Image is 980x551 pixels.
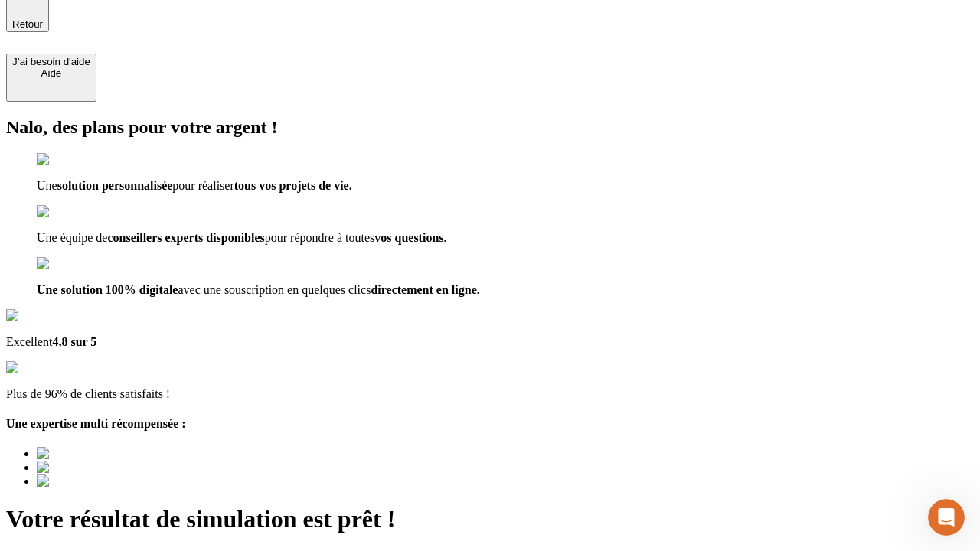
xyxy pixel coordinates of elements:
[234,179,352,192] span: tous vos projets de vie.
[371,283,479,296] span: directement en ligne.
[37,283,178,296] span: Une solution 100% digitale
[6,505,974,533] h1: Votre résultat de simulation est prêt !
[37,179,57,192] span: Une
[6,361,82,375] img: reviews stars
[6,417,974,431] h4: Une expertise multi récompensée :
[6,335,52,348] span: Excellent
[37,231,107,244] span: Une équipe de
[57,179,173,192] span: solution personnalisée
[265,231,375,244] span: pour répondre à toutes
[12,56,90,67] div: J’ai besoin d'aide
[37,474,178,488] img: Best savings advice award
[37,461,178,474] img: Best savings advice award
[107,231,264,244] span: conseillers experts disponibles
[12,18,43,30] span: Retour
[6,387,974,401] p: Plus de 96% de clients satisfaits !
[37,447,178,461] img: Best savings advice award
[6,54,96,102] button: J’ai besoin d'aideAide
[12,67,90,79] div: Aide
[6,309,95,323] img: Google Review
[37,205,103,219] img: checkmark
[172,179,234,192] span: pour réaliser
[178,283,371,296] span: avec une souscription en quelques clics
[37,153,103,167] img: checkmark
[374,231,446,244] span: vos questions.
[6,117,974,138] h2: Nalo, des plans pour votre argent !
[37,257,103,271] img: checkmark
[52,335,96,348] span: 4,8 sur 5
[928,499,965,536] iframe: Intercom live chat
